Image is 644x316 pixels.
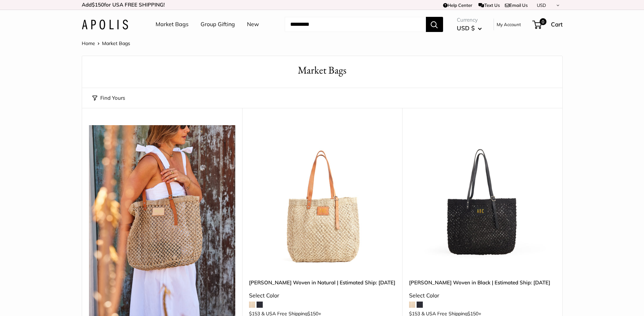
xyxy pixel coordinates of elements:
[421,311,481,316] span: & USA Free Shipping +
[533,19,563,30] a: 0 Cart
[478,2,499,8] a: Text Us
[457,23,482,34] button: USD $
[102,40,130,46] span: Market Bags
[249,125,395,272] a: Mercado Woven in Natural | Estimated Ship: Oct. 12thMercado Woven in Natural | Estimated Ship: Oc...
[82,39,130,48] nav: Breadcrumb
[457,15,482,25] span: Currency
[249,279,395,286] a: [PERSON_NAME] Woven in Natural | Estimated Ship: [DATE]
[92,93,125,103] button: Find Yours
[92,63,552,78] h1: Market Bags
[409,291,555,301] div: Select Color
[537,2,546,8] span: USD
[82,40,95,46] a: Home
[426,17,443,32] button: Search
[457,24,475,32] span: USD $
[201,19,235,30] a: Group Gifting
[249,291,395,301] div: Select Color
[505,2,528,8] a: Email Us
[497,20,521,29] a: My Account
[539,18,546,25] span: 0
[409,125,555,272] a: Mercado Woven in Black | Estimated Ship: Oct. 19thMercado Woven in Black | Estimated Ship: Oct. 19th
[261,311,321,316] span: & USA Free Shipping +
[409,279,555,286] a: [PERSON_NAME] Woven in Black | Estimated Ship: [DATE]
[285,17,426,32] input: Search...
[247,19,259,30] a: New
[443,2,472,8] a: Help Center
[551,21,563,28] span: Cart
[82,20,128,30] img: Apolis
[92,1,104,8] span: $150
[409,125,555,272] img: Mercado Woven in Black | Estimated Ship: Oct. 19th
[156,19,189,30] a: Market Bags
[249,125,395,272] img: Mercado Woven in Natural | Estimated Ship: Oct. 12th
